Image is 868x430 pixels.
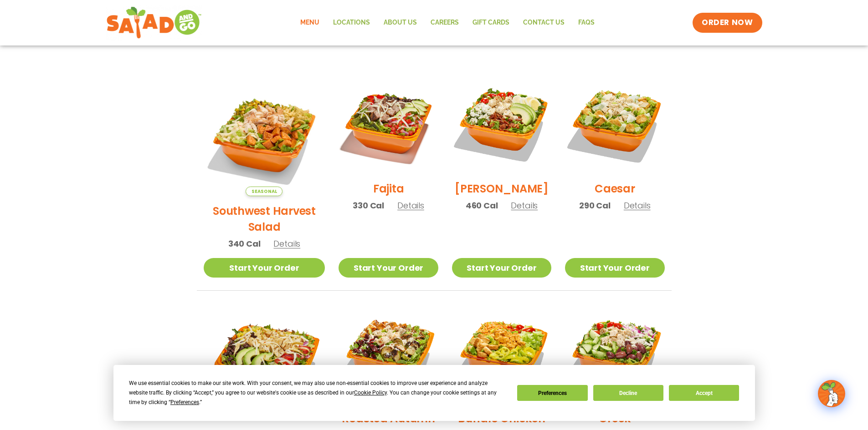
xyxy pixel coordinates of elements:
button: Accept [669,385,739,401]
a: About Us [377,12,424,33]
a: Careers [424,12,466,33]
a: Start Your Order [204,258,325,278]
div: Cookie Consent Prompt [113,365,755,421]
h2: [PERSON_NAME] [455,181,549,197]
span: Preferences [170,399,199,405]
a: Contact Us [516,12,571,33]
span: Details [511,200,538,211]
img: wpChatIcon [819,381,844,406]
img: Product photo for Caesar Salad [565,75,664,174]
span: Seasonal [246,187,282,196]
span: 330 Cal [353,199,384,212]
h2: Fajita [373,181,404,197]
a: ORDER NOW [693,13,762,33]
a: FAQs [571,12,601,33]
img: Product photo for Fajita Salad [339,75,438,174]
span: Cookie Policy [354,390,387,396]
span: 290 Cal [579,199,611,212]
a: GIFT CARDS [466,12,516,33]
h2: Caesar [595,181,635,197]
a: Start Your Order [565,258,664,278]
img: Product photo for BBQ Ranch Salad [204,304,325,426]
img: new-SAG-logo-768×292 [106,5,202,41]
a: Locations [326,12,377,33]
a: Menu [293,12,326,33]
div: We use essential cookies to make our site work. With your consent, we may also use non-essential ... [129,379,506,407]
span: 340 Cal [228,238,261,250]
a: Start Your Order [339,258,438,278]
img: Product photo for Roasted Autumn Salad [339,304,438,404]
nav: Menu [293,12,601,33]
a: Start Your Order [452,258,551,278]
button: Preferences [517,385,587,401]
span: Details [273,238,300,249]
img: Product photo for Cobb Salad [452,75,551,174]
button: Decline [593,385,663,401]
span: Details [397,200,424,211]
span: Details [624,200,651,211]
img: Product photo for Buffalo Chicken Salad [452,304,551,404]
span: 460 Cal [466,199,498,212]
img: Product photo for Greek Salad [565,304,664,404]
h2: Southwest Harvest Salad [204,203,325,235]
img: Product photo for Southwest Harvest Salad [204,75,325,196]
span: ORDER NOW [702,17,753,28]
